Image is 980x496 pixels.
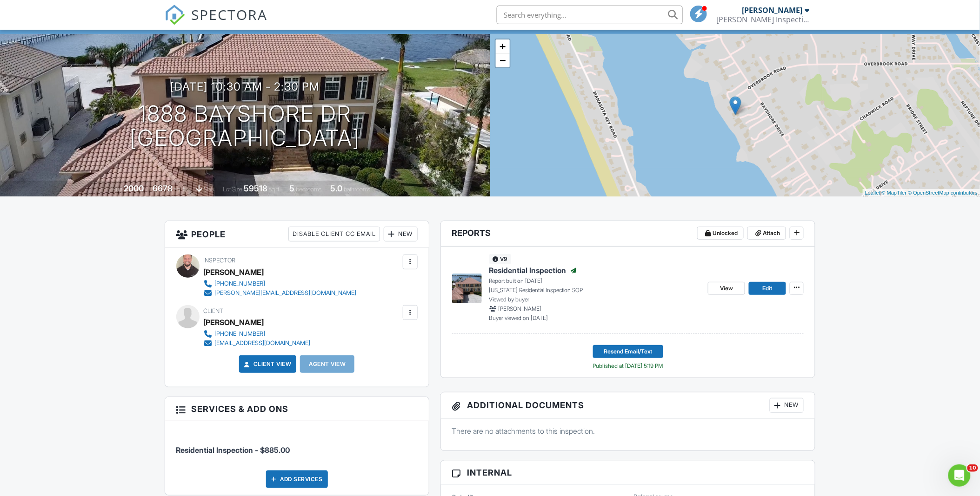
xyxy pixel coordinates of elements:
div: [PHONE_NUMBER] [215,280,266,287]
div: [PERSON_NAME][EMAIL_ADDRESS][DOMAIN_NAME] [215,289,357,297]
a: [PHONE_NUMBER] [204,279,357,288]
div: 59518 [244,183,267,193]
a: © MapTiler [882,190,907,196]
a: Zoom out [496,53,510,67]
h1: 1888 Bayshore Dr [GEOGRAPHIC_DATA] [130,102,360,151]
div: [EMAIL_ADDRESS][DOMAIN_NAME] [215,339,311,347]
div: [PERSON_NAME] [204,315,264,329]
div: New [770,398,804,413]
span: Residential Inspection - $885.00 [176,445,290,455]
div: 5.0 [330,183,342,193]
div: 6678 [153,183,173,193]
span: Lot Size [223,186,242,193]
h3: Services & Add ons [165,397,429,421]
div: [PHONE_NUMBER] [215,330,266,338]
span: Client [204,307,224,314]
a: [PHONE_NUMBER] [204,329,311,339]
a: SPECTORA [165,13,268,32]
div: Groff Inspections LLC [717,15,810,24]
span: SPECTORA [192,5,268,24]
span: sq. ft. [174,186,187,193]
div: New [384,227,418,241]
div: 2000 [124,183,144,193]
span: bathrooms [344,186,370,193]
h3: People [165,221,429,248]
span: 10 [967,464,978,472]
a: © OpenStreetMap contributors [908,190,978,196]
li: Service: Residential Inspection [176,428,418,463]
div: 5 [289,183,294,193]
input: Search everything... [497,6,683,24]
div: [PERSON_NAME] [204,265,264,279]
span: slab [204,186,214,193]
span: Inspector [204,257,236,264]
div: Disable Client CC Email [288,227,380,241]
a: [PERSON_NAME][EMAIL_ADDRESS][DOMAIN_NAME] [204,288,357,298]
h3: [DATE] 10:30 am - 2:30 pm [170,80,320,93]
a: [EMAIL_ADDRESS][DOMAIN_NAME] [204,339,311,348]
div: [PERSON_NAME] [742,6,803,15]
iframe: Intercom live chat [948,464,971,487]
span: sq.ft. [269,186,280,193]
h3: Internal [441,461,815,485]
img: The Best Home Inspection Software - Spectora [165,5,185,25]
div: Add Services [266,470,328,488]
p: There are no attachments to this inspection. [452,426,804,436]
a: Client View [242,359,292,369]
span: bedrooms [296,186,321,193]
a: Zoom in [496,39,510,53]
a: Leaflet [865,190,880,196]
h3: Additional Documents [441,392,815,419]
div: | [863,189,980,197]
span: Built [112,186,122,193]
